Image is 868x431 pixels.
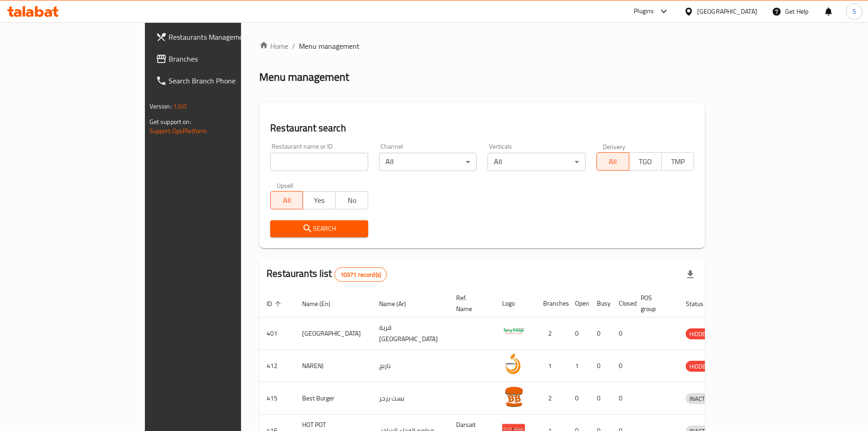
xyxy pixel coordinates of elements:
th: Busy [590,290,611,317]
span: Yes [307,194,332,207]
span: INACTIVE [686,394,717,404]
button: No [335,191,368,209]
a: Search Branch Phone [149,70,290,92]
a: Support.OpsPlatform [149,125,207,137]
button: Yes [303,191,335,209]
span: ID [267,298,284,309]
button: Search [270,220,368,237]
td: NARENJ [295,350,372,382]
div: INACTIVE [686,393,717,404]
th: Logo [495,290,536,317]
th: Closed [611,290,633,317]
span: Get support on: [149,116,191,128]
input: Search for restaurant name or ID.. [270,153,368,171]
h2: Menu management [259,70,349,84]
span: All [601,155,626,168]
span: No [339,194,365,207]
span: Search Branch Phone [169,75,282,86]
button: TMP [661,152,694,171]
button: All [596,152,629,171]
th: Branches [536,290,568,317]
div: [GEOGRAPHIC_DATA] [697,6,757,16]
span: Ref. Name [456,292,484,314]
label: Delivery [603,143,626,150]
td: 0 [568,382,590,415]
div: Total records count [334,267,387,282]
span: Branches [169,53,282,64]
span: Status [686,298,715,309]
img: Best Burger [502,385,525,408]
a: Restaurants Management [149,26,290,48]
div: HIDDEN [686,328,713,339]
div: HIDDEN [686,361,713,372]
td: قرية [GEOGRAPHIC_DATA] [372,317,449,350]
span: 10371 record(s) [335,270,386,279]
button: TGO [629,152,662,171]
img: NARENJ [502,353,525,375]
label: Upsell [277,182,293,188]
td: 2 [536,317,568,350]
span: S [853,6,856,16]
h2: Restaurants list [267,267,387,282]
td: [GEOGRAPHIC_DATA] [295,317,372,350]
td: 0 [611,317,633,350]
button: All [270,191,303,209]
td: 0 [590,382,611,415]
h2: Restaurant search [270,121,694,135]
span: Search [277,223,361,234]
td: 1 [568,350,590,382]
td: 0 [611,350,633,382]
span: Version: [149,100,172,112]
span: Name (Ar) [379,298,418,309]
nav: breadcrumb [259,41,705,52]
img: Spicy Village [502,320,525,343]
td: 0 [611,382,633,415]
span: HIDDEN [686,361,713,372]
td: نارنج [372,350,449,382]
div: All [379,153,477,171]
li: / [292,41,295,52]
span: HIDDEN [686,329,713,339]
span: Restaurants Management [169,31,282,42]
span: TGO [633,155,658,168]
a: Branches [149,48,290,70]
td: بست برجر [372,382,449,415]
td: 0 [590,350,611,382]
span: TMP [665,155,690,168]
span: All [274,194,299,207]
span: 1.0.0 [173,100,187,112]
span: Name (En) [302,298,342,309]
td: Best Burger [295,382,372,415]
div: All [488,153,586,171]
span: POS group [641,292,668,314]
th: Open [568,290,590,317]
div: Export file [679,264,701,286]
div: Plugins [634,6,654,17]
span: Menu management [299,41,360,52]
td: 0 [590,317,611,350]
td: 1 [536,350,568,382]
td: 0 [568,317,590,350]
td: 2 [536,382,568,415]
